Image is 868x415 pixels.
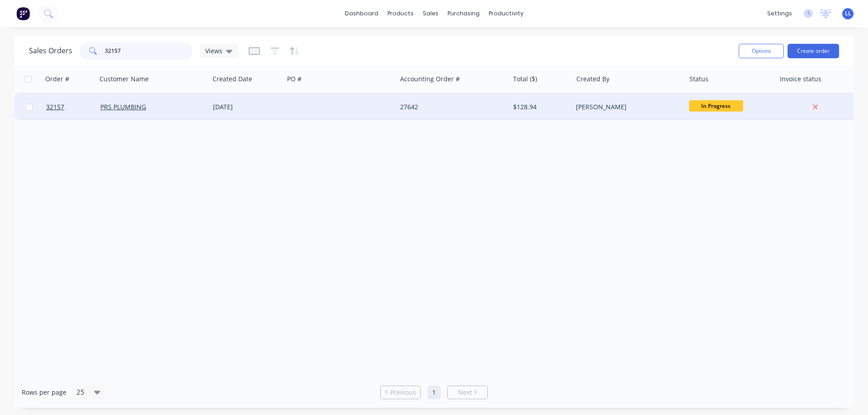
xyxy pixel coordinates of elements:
div: products [383,7,418,20]
div: sales [418,7,443,20]
a: dashboard [340,7,383,20]
span: In Progress [689,100,743,112]
span: 32157 [46,103,64,112]
div: [DATE] [213,103,280,112]
a: PRS PLUMBING [100,103,146,111]
div: Total ($) [513,75,537,84]
div: settings [763,7,797,20]
span: Rows per page [22,388,66,397]
a: Next page [448,388,487,397]
div: productivity [484,7,528,20]
ul: Pagination [377,386,491,399]
button: Options [739,44,784,58]
div: Created Date [212,75,252,84]
div: [PERSON_NAME] [576,103,676,112]
span: Next [458,388,472,397]
span: Previous [390,388,416,397]
div: 27642 [400,103,500,112]
a: 32157 [46,93,100,121]
div: PO # [287,75,302,84]
div: Invoice status [780,75,821,84]
h1: Sales Orders [29,47,72,55]
div: Order # [45,75,69,84]
a: Page 1 is your current page [427,386,441,399]
img: Factory [16,7,30,20]
input: Search... [105,42,193,60]
div: $128.94 [513,103,566,112]
div: Accounting Order # [400,75,460,84]
div: Customer Name [99,75,149,84]
span: LL [845,9,851,18]
div: purchasing [443,7,484,20]
div: Status [689,75,708,84]
span: Views [205,46,222,56]
a: Previous page [381,388,420,397]
button: Create order [788,44,839,58]
div: Created By [576,75,609,84]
